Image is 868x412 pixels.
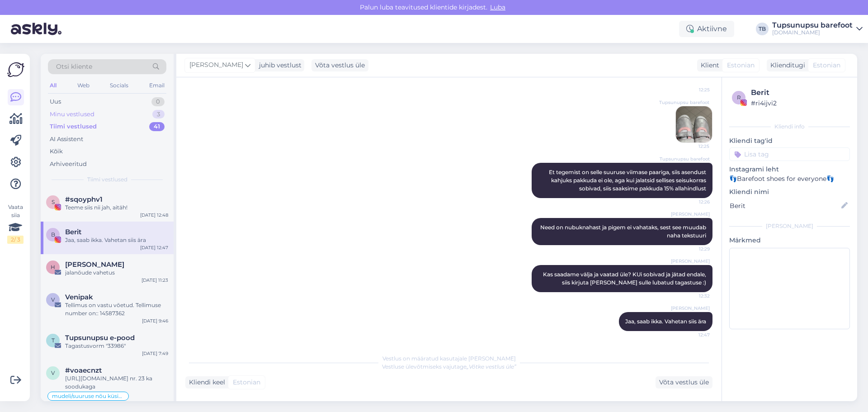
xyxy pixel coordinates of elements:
[48,80,58,91] div: All
[52,393,124,399] span: mudeli/suuruse nõu küsimine
[65,334,135,342] span: Tupsunupsu e-pood
[737,94,741,101] span: r
[108,80,130,91] div: Socials
[50,135,83,144] div: AI Assistent
[51,264,55,270] span: H
[382,363,516,370] span: Vestluse ülevõtmiseks vajutage
[65,374,168,391] div: [URL][DOMAIN_NAME] nr. 23 ka soodukaga
[676,86,710,93] span: 12:25
[660,156,710,162] span: Tupsunupsu barefoot
[671,305,710,312] span: [PERSON_NAME]
[142,277,168,284] div: [DATE] 11:23
[233,378,260,387] span: Estonian
[675,143,709,150] span: 12:25
[697,61,719,70] div: Klient
[729,222,850,230] div: [PERSON_NAME]
[751,87,847,98] div: Berit
[7,236,24,244] div: 2 / 3
[189,60,243,70] span: [PERSON_NAME]
[50,122,97,131] div: Tiimi vestlused
[772,22,863,36] a: Tupsunupsu barefoot[DOMAIN_NAME]
[756,23,769,35] div: TB
[151,97,165,106] div: 0
[729,136,850,146] p: Kliendi tag'id
[149,122,165,131] div: 41
[487,3,508,11] span: Luba
[676,199,710,205] span: 12:26
[676,246,710,252] span: 12:29
[729,147,850,161] input: Lisa tag
[767,61,805,70] div: Klienditugi
[65,260,124,269] span: Helen Lepp
[813,61,840,70] span: Estonian
[730,201,840,211] input: Lisa nimi
[65,269,168,277] div: jalanõude vahetus
[52,199,55,205] span: s
[729,236,850,245] p: Märkmed
[50,160,87,169] div: Arhiveeritud
[729,187,850,197] p: Kliendi nimi
[152,110,165,119] div: 3
[671,258,710,265] span: [PERSON_NAME]
[772,22,853,29] div: Tupsunupsu barefoot
[751,98,847,108] div: # ri4ijvi2
[65,195,103,204] span: #sqoyphv1
[51,231,55,238] span: B
[7,61,24,78] img: Askly Logo
[50,97,61,106] div: Uus
[540,224,708,239] span: Need on nubuknahast ja pigem ei vahataks, sest see muudab naha tekstuuri
[52,337,55,344] span: T
[659,99,709,106] span: Tupsunupsu barefoot
[75,80,91,91] div: Web
[676,331,710,338] span: 12:47
[51,369,55,376] span: v
[142,317,168,324] div: [DATE] 9:46
[65,366,102,374] span: #voaecnzt
[7,203,24,244] div: Vaata siia
[51,296,55,303] span: V
[65,228,81,236] span: Berit
[679,21,734,37] div: Aktiivne
[65,204,168,212] div: Teeme siis nii jah, aitäh!
[65,236,168,244] div: Jaa, saab ikka. Vahetan siis ära
[50,147,63,156] div: Kõik
[142,350,168,357] div: [DATE] 7:49
[729,174,850,184] p: 👣Barefoot shoes for everyone👣
[671,211,710,218] span: [PERSON_NAME]
[656,376,712,388] div: Võta vestlus üle
[140,244,168,251] div: [DATE] 12:47
[255,61,302,70] div: juhib vestlust
[50,110,94,119] div: Minu vestlused
[147,80,166,91] div: Email
[56,62,92,71] span: Otsi kliente
[543,271,708,286] span: Kas saadame välja ja vaatad üle? KUi sobivad ja jätad endale, siis kirjuta [PERSON_NAME] sulle lu...
[87,175,127,184] span: Tiimi vestlused
[676,106,712,142] img: Attachment
[65,293,93,301] span: Venipak
[772,29,853,36] div: [DOMAIN_NAME]
[65,301,168,317] div: Tellimus on vastu võetud. Tellimuse number on:: 14587362
[729,165,850,174] p: Instagrami leht
[185,378,225,387] div: Kliendi keel
[729,123,850,131] div: Kliendi info
[140,212,168,218] div: [DATE] 12:48
[382,355,516,362] span: Vestlus on määratud kasutajale [PERSON_NAME]
[311,59,368,71] div: Võta vestlus üle
[727,61,755,70] span: Estonian
[676,293,710,299] span: 12:32
[549,169,708,192] span: Et tegemist on selle suuruse viimase paariga, siis asendust kahjuks pakkuda ei ole, aga kui jalat...
[625,318,706,325] span: Jaa, saab ikka. Vahetan siis ära
[467,363,516,370] i: „Võtke vestlus üle”
[65,342,168,350] div: Tagastusvorm "33986"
